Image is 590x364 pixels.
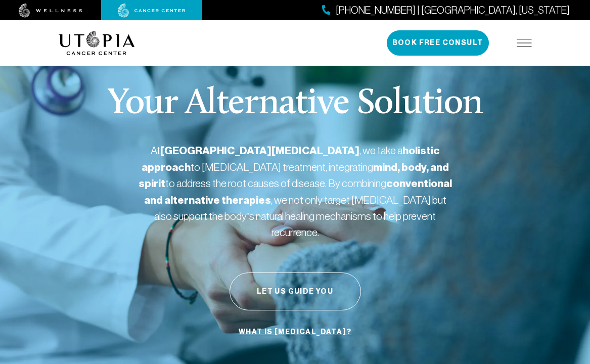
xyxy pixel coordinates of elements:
strong: conventional and alternative therapies [144,177,452,207]
p: At , we take a to [MEDICAL_DATA] treatment, integrating to address the root causes of disease. By... [139,143,452,240]
img: icon-hamburger [517,39,532,47]
img: logo [59,31,135,55]
a: [PHONE_NUMBER] | [GEOGRAPHIC_DATA], [US_STATE] [322,3,570,18]
button: Let Us Guide You [230,272,361,310]
strong: [GEOGRAPHIC_DATA][MEDICAL_DATA] [160,144,359,157]
a: What is [MEDICAL_DATA]? [236,323,354,342]
img: wellness [19,4,82,18]
strong: holistic approach [142,144,440,174]
img: cancer center [118,4,186,18]
span: [PHONE_NUMBER] | [GEOGRAPHIC_DATA], [US_STATE] [336,3,570,18]
p: Your Alternative Solution [107,86,483,122]
button: Book Free Consult [387,30,489,56]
